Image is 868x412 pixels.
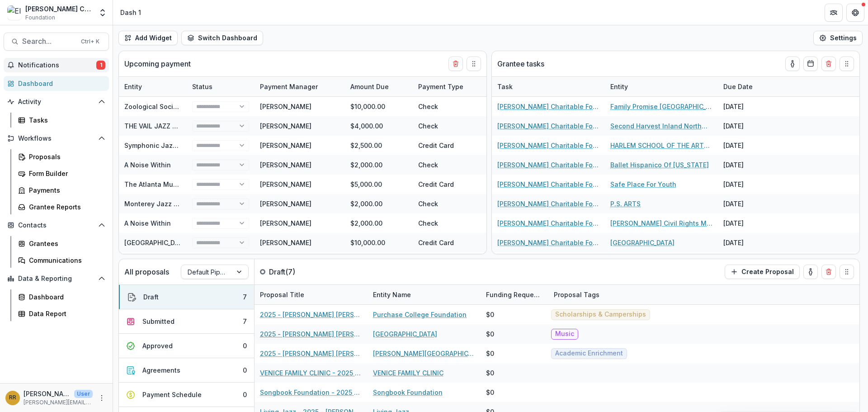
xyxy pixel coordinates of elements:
a: [PERSON_NAME] Charitable Foundation Progress Report [497,238,599,247]
div: Entity Name [368,290,416,299]
a: [PERSON_NAME] Charitable Foundation Progress Report [497,218,599,228]
button: Draft7 [119,285,254,309]
button: Calendar [803,57,818,71]
div: Check [413,116,481,136]
span: Music [555,330,574,338]
div: Task [492,77,605,96]
div: Proposal Title [255,285,368,304]
div: [DATE] [718,213,786,233]
button: Search... [4,33,109,51]
a: 2025 - [PERSON_NAME] [PERSON_NAME] Form [260,310,362,319]
button: Open entity switcher [96,4,109,22]
div: Grantees [29,239,102,248]
button: Open Contacts [4,218,109,232]
div: Data Report [29,309,102,318]
div: [DATE] [481,252,548,272]
div: Agreements [142,365,180,375]
button: Open Workflows [4,131,109,146]
div: Communications [29,256,102,265]
div: Payment Manager [255,77,345,96]
a: Dashboard [14,289,109,304]
a: [PERSON_NAME] Charitable Foundation Progress Report [497,102,599,111]
button: Get Help [846,4,864,22]
a: Second Harvest Inland Northwest [610,121,712,131]
div: Tasks [29,115,102,125]
div: 0 [243,390,247,399]
a: 2025 - [PERSON_NAME] [PERSON_NAME] Form [260,349,362,358]
div: Due Date [481,77,548,96]
div: $2,000.00 [345,213,413,233]
button: Partners [825,4,843,22]
a: Proposals [14,149,109,164]
div: Entity Name [368,285,481,304]
div: [DATE] [481,136,548,155]
div: $4,000.00 [345,116,413,136]
div: Draft [143,292,159,302]
button: toggle-assigned-to-me [785,57,800,71]
div: Ctrl + K [79,37,101,47]
a: HARLEM SCHOOL OF THE ARTS INC [610,141,712,150]
div: [DATE] [718,136,786,155]
p: Grantee tasks [497,58,544,69]
div: Task [492,82,518,91]
button: Delete card [821,57,836,71]
span: Contacts [18,222,94,229]
a: Grantee Reports [14,199,109,214]
button: Approved0 [119,334,254,358]
span: Activity [18,98,94,106]
a: Payments [14,183,109,198]
div: Credit Card [413,136,481,155]
div: [DATE] [718,252,786,272]
div: $0 [486,349,494,358]
a: Dashboard [4,76,109,91]
a: [PERSON_NAME][GEOGRAPHIC_DATA] Inc [373,349,475,358]
div: Amount Due [345,77,413,96]
div: [DATE] [481,116,548,136]
a: P.S. ARTS [610,199,641,208]
div: Payment Type [413,77,481,96]
div: $2,500.00 [345,136,413,155]
p: [PERSON_NAME][EMAIL_ADDRESS][DOMAIN_NAME] [24,398,93,407]
div: Due Date [718,77,786,96]
a: [PERSON_NAME] Charitable Foundation Progress Report [497,141,599,150]
div: Proposal Tags [548,285,661,304]
a: [PERSON_NAME] Charitable Foundation Progress Report [497,160,599,170]
a: Ballet Hispanico Of [US_STATE] [610,160,709,170]
a: [GEOGRAPHIC_DATA] [373,329,437,339]
p: Draft ( 7 ) [269,266,337,277]
button: Submitted7 [119,309,254,334]
span: Data & Reporting [18,275,94,283]
div: Dashboard [29,292,102,302]
a: Family Promise [GEOGRAPHIC_DATA] [610,102,712,111]
div: [DATE] [481,213,548,233]
div: Due Date [481,82,521,91]
div: Form Builder [29,169,102,178]
button: More [96,393,107,403]
a: Songbook Foundation - 2025 - [PERSON_NAME] [PERSON_NAME] Form [260,388,362,397]
div: 0 [243,341,247,350]
div: Credit Card [413,252,481,272]
button: Delete card [448,57,463,71]
div: Amount Due [345,82,394,91]
img: Ella Fitzgerald Charitable Foundation [7,5,22,20]
a: [PERSON_NAME] Charitable Foundation Progress Report [497,199,599,208]
div: [DATE] [481,194,548,213]
a: [PERSON_NAME] Charitable Foundation Progress Report [497,180,599,189]
span: Notifications [18,62,96,69]
a: [PERSON_NAME] Charitable Foundation Progress Report [497,121,599,131]
div: $0 [486,329,494,339]
div: $25,000.00 [345,252,413,272]
div: [DATE] [718,233,786,252]
button: Settings [813,31,863,45]
div: Proposal Title [255,290,310,299]
div: Payment Schedule [142,390,202,399]
div: 7 [243,317,247,326]
div: [DATE] [718,194,786,213]
div: $2,000.00 [345,194,413,213]
span: Scholarships & Camperships [555,311,646,318]
a: Communications [14,253,109,268]
div: Approved [142,341,173,350]
div: 0 [243,365,247,375]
